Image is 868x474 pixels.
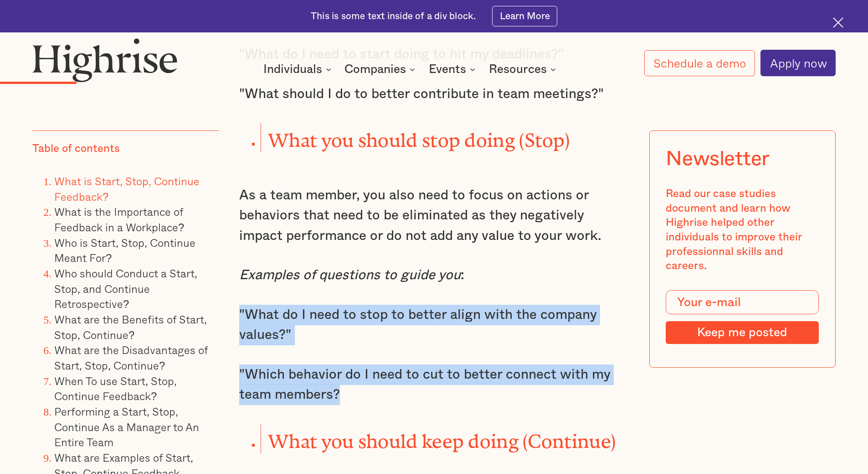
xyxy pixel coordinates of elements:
img: Cross icon [833,17,843,28]
div: Resources [489,64,559,75]
div: Companies [344,64,406,75]
a: What is Start, Stop, Continue Feedback? [54,172,200,205]
div: Newsletter [666,147,770,171]
a: Performing a Start, Stop, Continue As a Manager to An Entire Team [54,403,199,450]
div: Read our case studies document and learn how Highrise helped other individuals to improve their p... [666,187,819,274]
a: What are the Benefits of Start, Stop, Continue? [54,311,207,343]
a: Learn More [492,6,557,26]
a: Who should Conduct a Start, Stop, and Continue Retrospective? [54,265,197,312]
div: Individuals [263,64,334,75]
div: Events [429,64,478,75]
div: Companies [344,64,418,75]
form: Modal Form [666,290,819,344]
div: Events [429,64,466,75]
strong: What you should stop doing (Stop) [268,130,570,141]
p: "What do I need to stop to better align with the company values?" [239,305,629,345]
input: Keep me posted [666,321,819,344]
div: Resources [489,64,547,75]
strong: What you should keep doing (Continue) [268,431,616,443]
a: When To use Start, Stop, Continue Feedback? [54,372,177,404]
div: This is some text inside of a div block. [311,10,476,23]
a: Apply now [760,50,836,76]
p: "Which behavior do I need to cut to better connect with my team members? [239,365,629,405]
div: Individuals [263,64,322,75]
p: As a team member, you also need to focus on actions or behaviors that need to be eliminated as th... [239,185,629,246]
a: Who is Start, Stop, Continue Meant For? [54,234,195,266]
img: Highrise logo [32,38,177,82]
p: : [239,265,629,286]
a: What are the Disadvantages of Start, Stop, Continue? [54,341,208,374]
a: What is the Importance of Feedback in a Workplace? [54,203,184,235]
p: "What should I do to better contribute in team meetings?" [239,84,629,104]
input: Your e-mail [666,290,819,315]
div: Table of contents [32,142,120,156]
a: Schedule a demo [644,50,755,76]
em: Examples of questions to guide you [239,268,461,282]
